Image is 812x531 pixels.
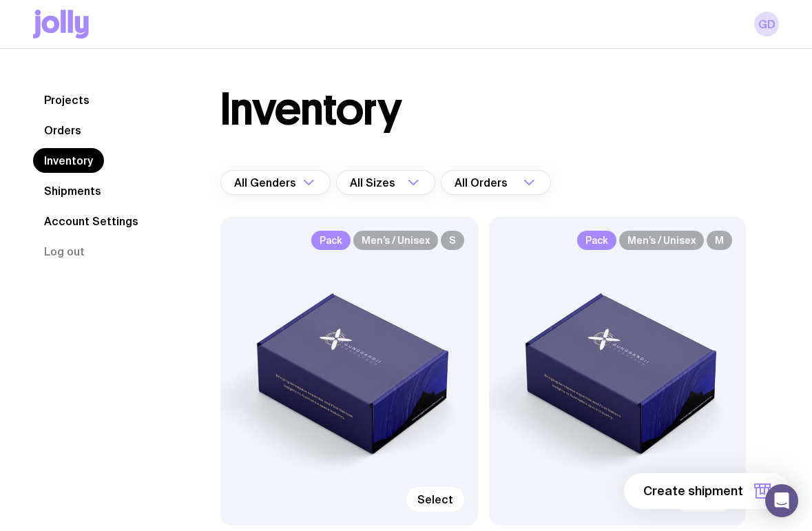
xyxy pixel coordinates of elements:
span: Pack [311,231,351,250]
span: All Genders [234,170,299,195]
a: Orders [33,118,92,143]
span: All Sizes [350,170,398,195]
span: M [707,231,732,250]
a: Account Settings [33,209,149,233]
input: Search for option [510,170,519,195]
span: All Orders [455,170,510,195]
span: S [441,231,464,250]
span: Men’s / Unisex [353,231,438,250]
h1: Inventory [220,87,402,132]
div: Search for option [336,170,435,195]
div: Open Intercom Messenger [765,484,798,517]
span: Men’s / Unisex [619,231,704,250]
span: Select [417,492,453,506]
div: Search for option [441,170,551,195]
a: GD [754,12,779,37]
input: Search for option [398,170,404,195]
a: Shipments [33,178,112,203]
a: Inventory [33,148,104,173]
span: Pack [577,231,616,250]
span: Create shipment [643,483,743,499]
button: Create shipment [624,473,790,509]
div: Search for option [220,170,331,195]
a: Projects [33,87,101,112]
button: Log out [33,239,96,264]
